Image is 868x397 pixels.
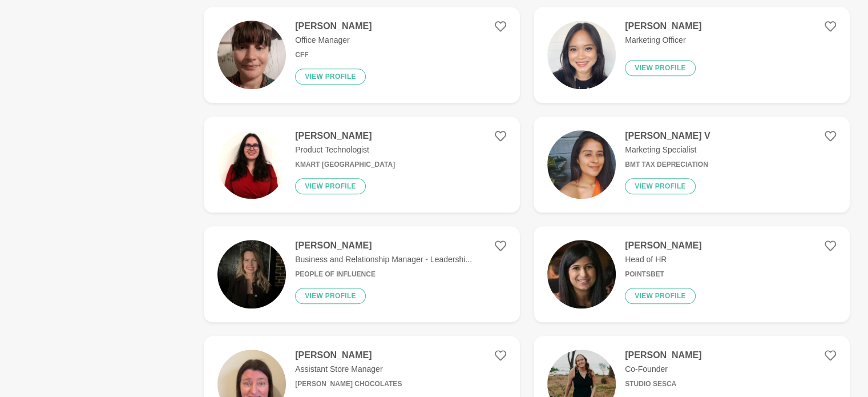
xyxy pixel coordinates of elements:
img: 4f8ac3869a007e0d1b6b374d8a6623d966617f2f-3024x4032.jpg [217,240,286,308]
h4: [PERSON_NAME] [295,240,472,251]
a: [PERSON_NAME]Marketing OfficerView profile [534,7,850,103]
h4: [PERSON_NAME] [295,130,395,142]
h6: BMT Tax Depreciation [625,161,710,169]
h4: [PERSON_NAME] [625,240,701,251]
h6: CFF [295,51,372,59]
img: 204927219e80babbbf609dd24b40e5d814a64020-1152x1440.webp [547,130,616,199]
button: View profile [625,288,696,304]
a: [PERSON_NAME]Head of HRPointsBetView profile [534,226,850,322]
p: Business and Relationship Manager - Leadershi... [295,254,472,266]
img: 2d09354c024d15261095cf84abaf5bc412fb2494-2081x2079.jpg [547,21,616,89]
p: Head of HR [625,254,701,266]
h4: [PERSON_NAME] [295,350,402,361]
h6: People of Influence [295,270,472,279]
button: View profile [295,69,366,85]
button: View profile [625,60,696,76]
h4: [PERSON_NAME] [625,350,701,361]
p: Product Technologist [295,144,395,156]
h6: Studio Sesca [625,380,701,388]
p: Marketing Specialist [625,144,710,156]
p: Co-Founder [625,363,701,375]
h6: [PERSON_NAME] CHOCOLATES [295,380,402,388]
p: Marketing Officer [625,34,701,46]
img: d84f4935839b754279dca6d42f1898252b6c2d5b-1079x1072.jpg [217,130,286,199]
p: Office Manager [295,34,372,46]
img: 9219f9d1eb9592de2e9dd2e84b0174afe0ba543b-148x148.jpg [547,240,616,308]
p: Assistant Store Manager [295,363,402,375]
a: [PERSON_NAME]Business and Relationship Manager - Leadershi...People of InfluenceView profile [204,226,520,322]
h6: Kmart [GEOGRAPHIC_DATA] [295,161,395,169]
h4: [PERSON_NAME] V [625,130,710,142]
a: [PERSON_NAME]Product TechnologistKmart [GEOGRAPHIC_DATA]View profile [204,117,520,212]
button: View profile [295,288,366,304]
button: View profile [625,178,696,194]
h4: [PERSON_NAME] [625,21,701,32]
a: [PERSON_NAME]Office ManagerCFFView profile [204,7,520,103]
h6: PointsBet [625,270,701,279]
img: 5f0dd2c04663e1a53394ba4d4fc08dca778c01c3-2417x3079.jpg [217,21,286,89]
a: [PERSON_NAME] VMarketing SpecialistBMT Tax DepreciationView profile [534,117,850,212]
button: View profile [295,178,366,194]
h4: [PERSON_NAME] [295,21,372,32]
